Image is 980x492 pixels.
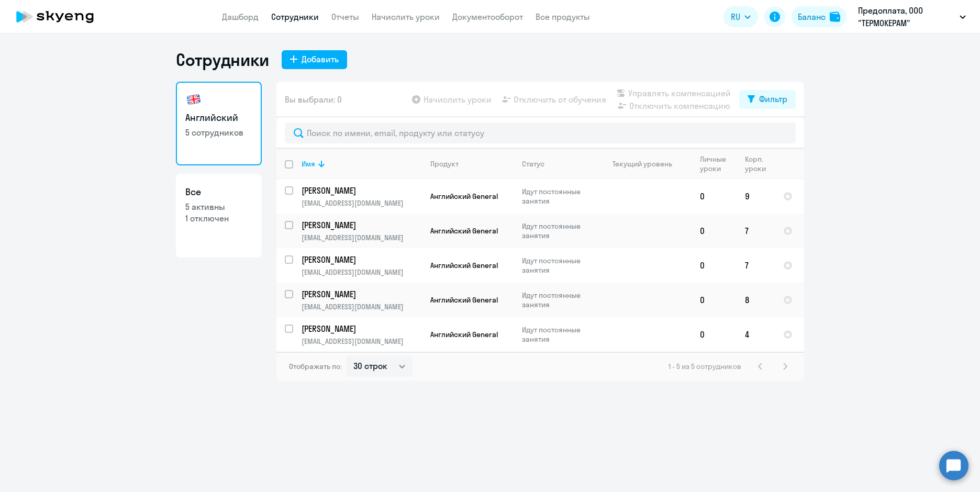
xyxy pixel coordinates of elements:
[285,122,796,143] input: Поиск по имени, email, продукту или статусу
[271,12,319,22] a: Сотрудники
[830,12,840,22] img: balance
[522,159,544,169] div: Статус
[302,159,315,169] div: Имя
[731,10,740,23] span: RU
[430,159,513,169] div: Продукт
[185,201,252,213] p: 5 активны
[302,254,421,265] a: [PERSON_NAME]
[522,256,594,275] p: Идут постоянные занятия
[185,127,252,138] p: 5 сотрудников
[176,174,262,258] a: Все5 активны1 отключен
[302,302,421,311] p: [EMAIL_ADDRESS][DOMAIN_NAME]
[522,325,594,344] p: Идут постоянные занятия
[759,93,787,105] div: Фильтр
[185,185,252,199] h3: Все
[222,12,259,22] a: Дашборд
[737,317,775,352] td: 4
[302,323,420,334] p: [PERSON_NAME]
[737,214,775,248] td: 7
[430,330,498,339] span: Английский General
[185,91,202,108] img: english
[302,198,421,208] p: [EMAIL_ADDRESS][DOMAIN_NAME]
[692,248,737,283] td: 0
[522,159,594,169] div: Статус
[536,12,590,22] a: Все продукты
[302,288,420,300] p: [PERSON_NAME]
[430,226,498,236] span: Английский General
[669,362,741,371] span: 1 - 5 из 5 сотрудников
[430,192,498,201] span: Английский General
[700,154,729,173] div: Личные уроки
[372,12,440,22] a: Начислить уроки
[737,283,775,317] td: 8
[331,12,359,22] a: Отчеты
[302,53,339,65] div: Добавить
[853,4,971,29] button: Предоплата, ООО "ТЕРМОКЕРАМ"
[723,6,758,27] button: RU
[603,159,691,169] div: Текущий уровень
[176,49,269,70] h1: Сотрудники
[745,154,767,173] div: Корп. уроки
[302,337,421,346] p: [EMAIL_ADDRESS][DOMAIN_NAME]
[522,187,594,206] p: Идут постоянные занятия
[858,4,955,29] p: Предоплата, ООО "ТЕРМОКЕРАМ"
[692,214,737,248] td: 0
[737,248,775,283] td: 7
[745,154,774,173] div: Корп. уроки
[737,179,775,214] td: 9
[430,159,459,169] div: Продукт
[739,90,796,109] button: Фильтр
[176,82,262,165] a: Английский5 сотрудников
[302,219,420,231] p: [PERSON_NAME]
[430,261,498,270] span: Английский General
[692,317,737,352] td: 0
[792,6,847,27] button: Балансbalance
[692,179,737,214] td: 0
[430,295,498,305] span: Английский General
[692,283,737,317] td: 0
[302,185,420,196] p: [PERSON_NAME]
[522,290,594,309] p: Идут постоянные занятия
[522,221,594,240] p: Идут постоянные занятия
[302,267,421,277] p: [EMAIL_ADDRESS][DOMAIN_NAME]
[302,254,420,265] p: [PERSON_NAME]
[282,50,347,69] button: Добавить
[302,185,421,196] a: [PERSON_NAME]
[302,219,421,231] a: [PERSON_NAME]
[302,323,421,334] a: [PERSON_NAME]
[185,111,252,125] h3: Английский
[302,288,421,300] a: [PERSON_NAME]
[185,213,252,224] p: 1 отключен
[289,362,342,371] span: Отображать по:
[302,233,421,242] p: [EMAIL_ADDRESS][DOMAIN_NAME]
[285,93,342,106] span: Вы выбрали: 0
[798,10,826,23] div: Баланс
[452,12,523,22] a: Документооборот
[612,159,672,169] div: Текущий уровень
[700,154,736,173] div: Личные уроки
[302,159,421,169] div: Имя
